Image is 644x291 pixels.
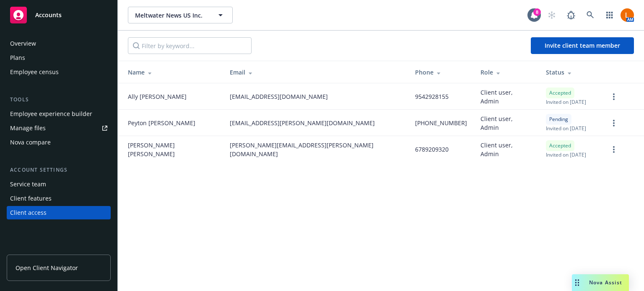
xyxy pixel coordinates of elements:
div: Overview [10,37,36,50]
span: Nova Assist [589,279,622,286]
span: Invited on [DATE] [546,98,586,106]
div: Email [230,68,402,77]
span: Client user, Admin [480,88,532,106]
span: Pending [549,116,568,123]
span: Accepted [549,89,571,97]
span: Peyton [PERSON_NAME] [128,118,195,127]
span: [EMAIL_ADDRESS][PERSON_NAME][DOMAIN_NAME] [230,118,375,127]
span: Invited on [DATE] [546,151,586,158]
a: Accounts [7,3,111,27]
span: Meltwater News US Inc. [135,11,208,20]
div: Name [128,68,216,77]
a: more [609,92,619,102]
span: [PERSON_NAME] [PERSON_NAME] [128,141,216,158]
span: Accepted [549,142,571,149]
button: Nova Assist [572,274,629,291]
a: Employee census [7,65,111,79]
span: Open Client Navigator [16,263,78,272]
span: Invite client team member [545,41,620,49]
div: Plans [10,51,25,64]
div: Tools [7,95,111,104]
div: Status [546,68,595,77]
button: Meltwater News US Inc. [128,7,233,23]
a: Start snowing [543,7,560,23]
a: Report a Bug [563,7,579,23]
span: Invited on [DATE] [546,125,586,132]
a: Overview [7,37,111,50]
span: Ally [PERSON_NAME] [128,92,187,101]
span: Accounts [35,12,62,18]
span: [EMAIL_ADDRESS][DOMAIN_NAME] [230,92,328,101]
a: Service team [7,178,111,191]
a: more [609,144,619,155]
input: Filter by keyword... [128,37,252,54]
span: 9542928155 [415,92,449,101]
div: Service team [10,178,46,191]
div: Drag to move [572,274,582,291]
div: Account settings [7,166,111,174]
div: Client features [10,192,52,205]
span: 6789209320 [415,145,449,154]
div: Nova compare [10,136,51,149]
span: [PHONE_NUMBER] [415,118,467,127]
a: Manage files [7,121,111,135]
a: Switch app [601,7,618,23]
a: Nova compare [7,136,111,149]
span: Client user, Admin [480,114,532,132]
a: Search [582,7,599,23]
div: Client access [10,206,47,219]
a: Plans [7,51,111,64]
img: photo [621,8,634,22]
div: Phone [415,68,467,77]
button: Invite client team member [531,37,634,54]
div: Employee experience builder [10,107,92,121]
span: Client user, Admin [480,141,532,158]
span: [PERSON_NAME][EMAIL_ADDRESS][PERSON_NAME][DOMAIN_NAME] [230,141,402,158]
a: Employee experience builder [7,107,111,121]
a: Client features [7,192,111,205]
div: Role [480,68,532,77]
a: Client access [7,206,111,219]
div: Employee census [10,65,59,79]
div: Manage files [10,121,46,135]
a: more [609,118,619,128]
div: 8 [533,8,541,16]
